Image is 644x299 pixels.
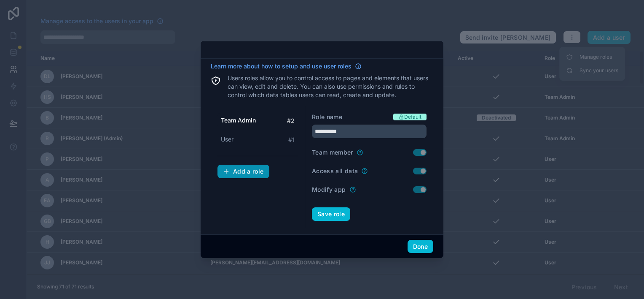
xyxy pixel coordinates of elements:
span: Learn more about how to setup and use user roles [211,62,352,71]
button: Done [408,240,433,253]
label: Modify app [312,185,346,194]
span: Default [404,114,421,120]
a: Learn more about how to setup and use user roles [211,62,362,71]
span: # 1 [288,136,295,144]
p: Users roles allow you to control access to pages and elements that users can view, edit and delet... [228,74,433,99]
label: Access all data [312,167,358,175]
span: Team Admin [221,116,256,125]
label: Role name [312,113,342,121]
span: # 2 [287,117,295,125]
label: Team member [312,148,353,157]
button: Save role [312,207,350,221]
button: Add a role [217,165,269,178]
span: User [221,135,233,144]
div: Add a role [223,168,264,175]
